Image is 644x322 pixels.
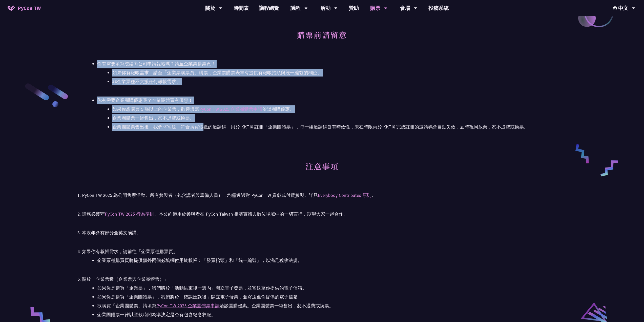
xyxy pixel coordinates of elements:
li: 非企業票種不支援任何報帳需求。 [112,78,562,85]
li: 企業團體票一經售出，恕不退費或換票。 [112,114,562,122]
img: Locale Icon [613,6,618,10]
span: PyCon TW [18,4,41,12]
img: Home icon of PyCon TW 2025 [8,6,15,11]
div: PyCon TW 2025 為公開售票活動。所有參與者（包含講者與籌備人員），均需透過對 PyCon TW 貢獻或付費參與。詳見 。 [82,192,562,199]
div: 如果你有報帳需求，請前往「企業票種購票頁」 [82,248,562,255]
a: PyCon TW [3,2,46,14]
div: 本次年會有部分全英文演講。 [82,229,562,237]
li: 企業團體票售出後，我們將寄送「符合購買張數的邀請碼」用於 KKTIX 註冊「企業團體票」，每一組邀請碼皆有時效性，未在時限內於 KKTIX 完成註冊的邀請碼會自動失效，屆時視同放棄，恕不退費或換票。 [112,123,562,131]
li: 企業票種購買頁將提供額外兩個必填欄位用於報帳：「發票抬頭」和「統一編號」，以滿足稅收法規。 [97,257,562,264]
a: Everybody Contributes 原則 [318,192,371,198]
div: 你有需要企業團購優惠嗎？企業團體票有優惠！ [97,97,562,104]
li: 如果你有報帳需求，請至「企業票購票頁」購票，企業票購票表單有提供有報帳抬頭與統一編號的欄位。 [112,69,562,77]
a: PyCon TW 2025 行為準則 [105,211,154,217]
div: 關於「企業票種（企業票與企業團體票）」 [82,275,562,283]
li: 如果你是購買「企業團體票」，我們將於「確認匯款後」開立電子發票，並寄送至你提供的電子信箱。 [97,293,562,301]
a: PyCon TW 2025 企業團體票申請 [199,106,262,112]
a: PyCon TW 2025 企業團體票申請 [156,303,220,309]
div: 請務必遵守 。本公約適用於參與者在 PyCon Taiwan 相關實體與數位場域中的一切言行，期望大家一起合作。 [82,210,562,218]
li: 如果你是購買「企業票」，我們將於「活動結束後一週內」開立電子發票，並寄送至你提供的電子信箱。 [97,284,562,292]
li: 欲購買「企業團體票」請填寫 洽談團購優惠。企業團體票一經售出，恕不退費或換票。 [97,302,562,310]
div: 你有需要填寫統編向公司申請報帳嗎？請至企業票購票頁！ [97,60,562,68]
li: 企業團體票一律以匯款時間為準決定是否有包含紀念衣服。 [97,311,562,318]
h2: 購票前請留意 [82,25,562,52]
li: 如果你想購買 5 張以上的企業票，歡迎填寫 洽談團購優惠。 [112,105,562,113]
h2: 注意事項 [82,156,562,184]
